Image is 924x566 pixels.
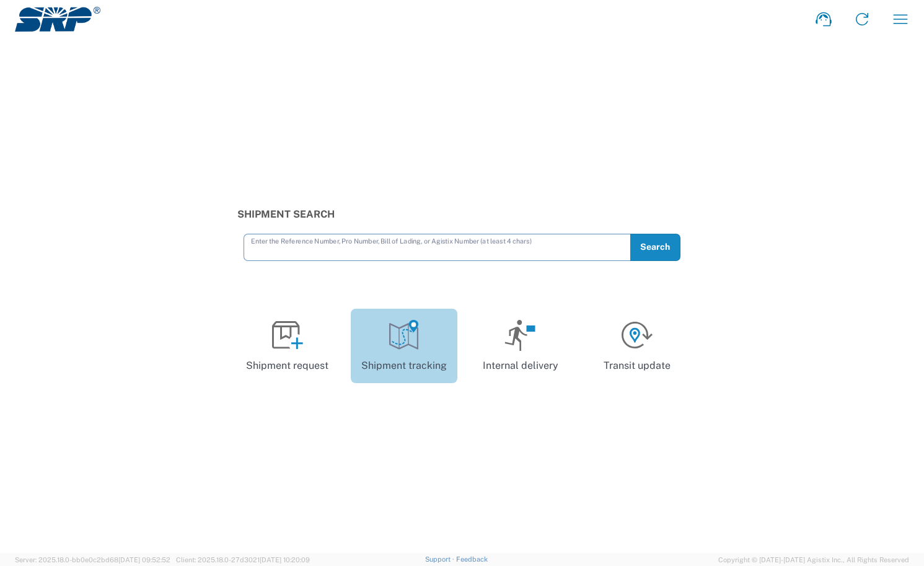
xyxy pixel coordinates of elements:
span: [DATE] 09:52:52 [118,556,170,564]
a: Support [425,555,456,563]
a: Shipment tracking [351,309,457,383]
span: Copyright © [DATE]-[DATE] Agistix Inc., All Rights Reserved [718,554,909,565]
a: Transit update [584,309,690,383]
a: Internal delivery [467,309,574,383]
button: Search [630,234,680,261]
a: Feedback [456,555,488,563]
span: Client: 2025.18.0-27d3021 [176,556,310,564]
img: srp [15,7,100,32]
a: Shipment request [234,309,341,383]
span: [DATE] 10:20:09 [260,556,310,564]
h3: Shipment Search [237,208,687,220]
span: Server: 2025.18.0-bb0e0c2bd68 [15,556,170,564]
